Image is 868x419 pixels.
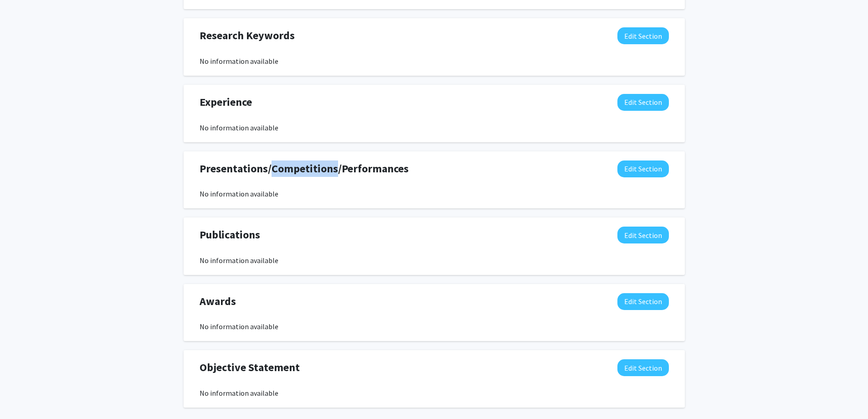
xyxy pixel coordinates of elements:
[200,388,669,398] div: No information available
[617,293,669,310] button: Edit Awards
[200,56,669,67] div: No information available
[617,160,669,177] button: Edit Presentations/Competitions/Performances
[200,255,669,266] div: No information available
[200,122,669,133] div: No information available
[200,293,236,310] span: Awards
[200,227,260,243] span: Publications
[617,227,669,243] button: Edit Publications
[617,94,669,111] button: Edit Experience
[200,27,295,44] span: Research Keywords
[617,27,669,44] button: Edit Research Keywords
[7,378,39,412] iframe: Chat
[200,321,669,332] div: No information available
[200,94,252,110] span: Experience
[200,359,300,376] span: Objective Statement
[200,160,409,177] span: Presentations/Competitions/Performances
[200,188,669,199] div: No information available
[617,359,669,376] button: Edit Objective Statement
